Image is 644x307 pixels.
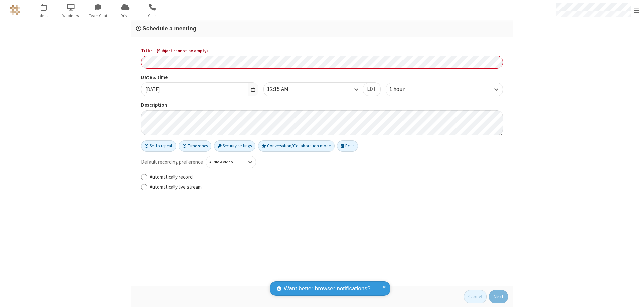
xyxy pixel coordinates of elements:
[141,101,503,109] label: Description
[10,5,20,15] img: QA Selenium DO NOT DELETE OR CHANGE
[140,13,165,19] span: Calls
[258,140,335,152] button: Conversation/Collaboration mode
[141,74,258,81] label: Date & time
[141,47,503,55] label: Title
[267,85,300,94] div: 12:15 AM
[58,13,84,19] span: Webinars
[337,140,358,152] button: Polls
[179,140,211,152] button: Timezones
[31,13,56,19] span: Meet
[150,183,503,191] label: Automatically live stream
[464,290,487,303] button: Cancel
[284,284,370,293] span: Want better browser notifications?
[86,13,111,19] span: Team Chat
[389,85,416,94] div: 1 hour
[214,140,256,152] button: Security settings
[141,140,176,152] button: Set to repeat
[150,173,503,181] label: Automatically record
[113,13,138,19] span: Drive
[142,25,196,32] span: Schedule a meeting
[489,290,508,303] button: Next
[157,48,208,54] span: ( Subject cannot be empty )
[363,83,380,96] button: EDT
[209,159,241,165] div: Audio & video
[141,158,203,166] span: Default recording preference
